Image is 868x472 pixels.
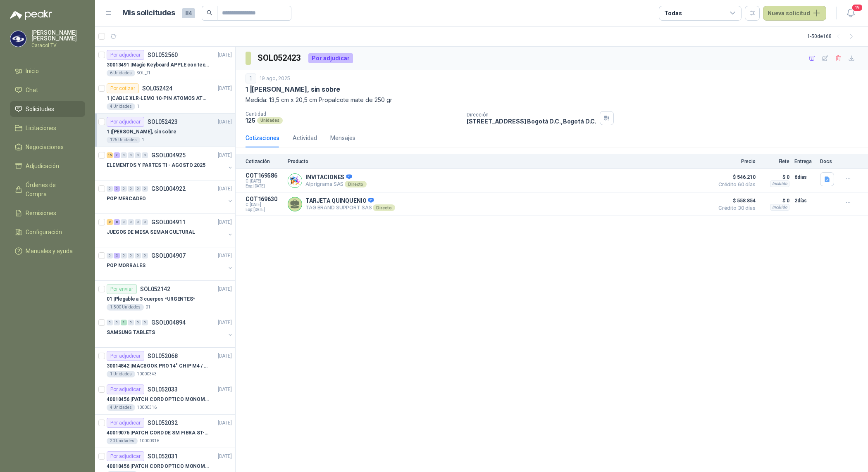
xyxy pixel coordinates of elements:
span: Chat [26,85,38,95]
a: Chat [10,82,85,98]
span: Configuración [26,228,62,237]
a: 2 8 0 0 0 0 GSOL004911[DATE] JUEGOS DE MESA SEMAN CULTURAL [107,217,234,244]
div: 0 [135,186,141,192]
p: $ 0 [761,172,789,182]
span: Remisiones [26,209,56,218]
a: Por adjudicarSOL052068[DATE] 30014842 |MACBOOK PRO 14" CHIP M4 / SSD 1TB - 24 GB RAM1 Unidades100... [95,348,235,381]
p: 10000343 [137,371,157,377]
div: 2 [114,253,120,259]
div: 0 [142,320,148,325]
a: Adjudicación [10,158,85,174]
div: 0 [135,219,141,225]
div: 16 [107,152,113,158]
div: 0 [128,152,134,158]
p: SOL052423 [148,119,178,125]
div: 4 Unidades [107,404,135,411]
div: 0 [114,320,120,325]
div: Por cotizar [107,83,139,93]
p: POP MORRALES [107,262,145,270]
p: COT169630 [246,196,283,202]
span: Negociaciones [26,142,64,152]
p: SOL052032 [148,420,178,426]
div: Por enviar [107,284,137,294]
a: Solicitudes [10,101,85,117]
p: [DATE] [218,185,232,193]
p: 10000316 [137,404,157,411]
div: Mensajes [330,133,355,142]
a: Inicio [10,63,85,79]
p: 01 | Plegable a 3 cuerpos *URGENTES* [107,295,195,303]
p: SOL052031 [148,453,178,459]
p: [DATE] [218,419,232,427]
p: 125 [246,117,255,124]
div: 0 [121,186,127,192]
div: 0 [142,253,148,259]
p: [DATE] [218,319,232,327]
div: 125 Unidades [107,137,140,143]
p: INVITACIONES [305,174,367,181]
p: SOL052424 [142,85,172,91]
p: 1 | [PERSON_NAME], sin sobre [246,85,340,94]
p: 30014842 | MACBOOK PRO 14" CHIP M4 / SSD 1TB - 24 GB RAM [107,362,210,370]
span: Licitaciones [26,123,56,133]
p: JUEGOS DE MESA SEMAN CULTURAL [107,228,195,236]
div: Actividad [293,133,317,142]
p: 40010456 | PATCH CORD OPTICO MONOMODO 50 MTS [107,463,210,470]
div: Incluido [770,204,789,211]
p: 40010456 | PATCH CORD OPTICO MONOMODO 100MTS [107,396,210,403]
div: 0 [107,253,113,259]
span: Solicitudes [26,104,54,114]
div: Por adjudicar [308,53,353,63]
a: 0 0 1 0 0 0 GSOL004894[DATE] SAMSUNG TABLETS [107,318,234,344]
p: [DATE] [218,453,232,460]
div: 0 [121,219,127,225]
div: Por adjudicar [107,418,144,428]
p: [DATE] [218,352,232,360]
p: Cotización [246,159,283,164]
span: Exp: [DATE] [246,184,283,189]
p: Alprigrama SAS [305,181,367,187]
a: Por adjudicarSOL052033[DATE] 40010456 |PATCH CORD OPTICO MONOMODO 100MTS4 Unidades10000316 [95,381,235,415]
span: C: [DATE] [246,179,283,184]
p: Caracol TV [31,43,85,48]
p: 10000316 [139,438,159,444]
a: Por adjudicarSOL052032[DATE] 40019076 |PATCH CORD DE SM FIBRA ST-ST 1 MTS20 Unidades10000316 [95,415,235,448]
div: 1 [121,320,127,325]
div: Por adjudicar [107,351,144,361]
div: 20 Unidades [107,438,138,444]
div: 0 [135,320,141,325]
span: Exp: [DATE] [246,207,283,212]
p: [DATE] [218,218,232,226]
p: [STREET_ADDRESS] Bogotá D.C. , Bogotá D.C. [467,118,596,125]
p: GSOL004894 [151,320,186,325]
div: 0 [107,320,113,325]
p: 40019076 | PATCH CORD DE SM FIBRA ST-ST 1 MTS [107,429,210,437]
p: 1 [142,137,144,143]
span: 84 [182,8,195,18]
div: Por adjudicar [107,451,144,461]
div: 0 [142,152,148,158]
p: Flete [761,159,789,164]
a: Por adjudicarSOL052423[DATE] 1 |[PERSON_NAME], sin sobre125 Unidades1 [95,114,235,147]
p: GSOL004911 [151,219,186,225]
p: 19 ago, 2025 [260,75,290,83]
p: SOL052142 [140,286,170,292]
p: 2 días [794,196,815,206]
p: [DATE] [218,386,232,394]
div: 4 Unidades [107,103,135,110]
p: 30013491 | Magic Keyboard APPLE con teclado númerico en Español Plateado [107,61,210,69]
p: ELEMENTOS Y PARTES TI - AGOSTO 2025 [107,161,205,169]
p: Docs [820,159,837,164]
div: 0 [128,219,134,225]
div: Unidades [257,117,283,124]
span: Manuales y ayuda [26,247,73,256]
span: $ 558.854 [714,196,756,206]
div: 5 [114,186,120,192]
span: 19 [851,4,863,12]
p: GSOL004925 [151,152,186,158]
div: 8 [114,219,120,225]
button: Nueva solicitud [763,6,826,21]
div: Todas [664,9,682,18]
h3: SOL052423 [258,52,302,64]
span: Adjudicación [26,161,59,171]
